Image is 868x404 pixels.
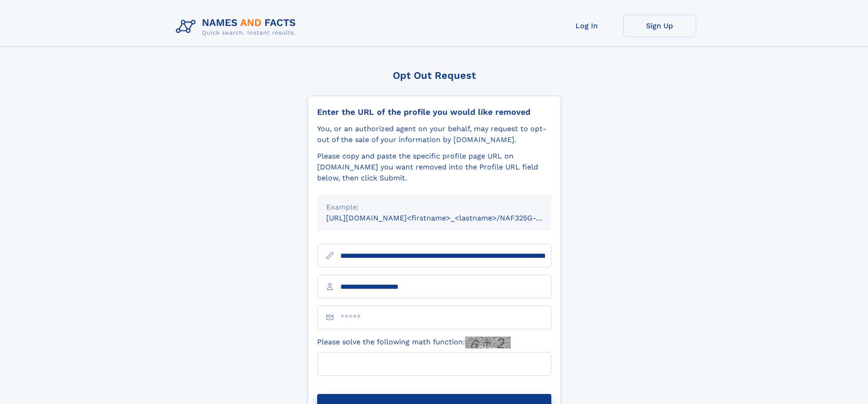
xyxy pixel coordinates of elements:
[317,123,551,145] div: You, or an authorized agent on your behalf, may request to opt-out of the sale of your informatio...
[317,107,551,117] div: Enter the URL of the profile you would like removed
[172,15,303,39] img: Logo Names and Facts
[317,151,551,184] div: Please copy and paste the specific profile page URL on [DOMAIN_NAME] you want removed into the Pr...
[326,214,569,222] small: [URL][DOMAIN_NAME]<firstname>_<lastname>/NAF325G-xxxxxxxx
[550,15,623,37] a: Log In
[308,70,561,81] div: Opt Out Request
[317,337,511,348] label: Please solve the following math function:
[326,202,542,213] div: Example:
[623,15,696,37] a: Sign Up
